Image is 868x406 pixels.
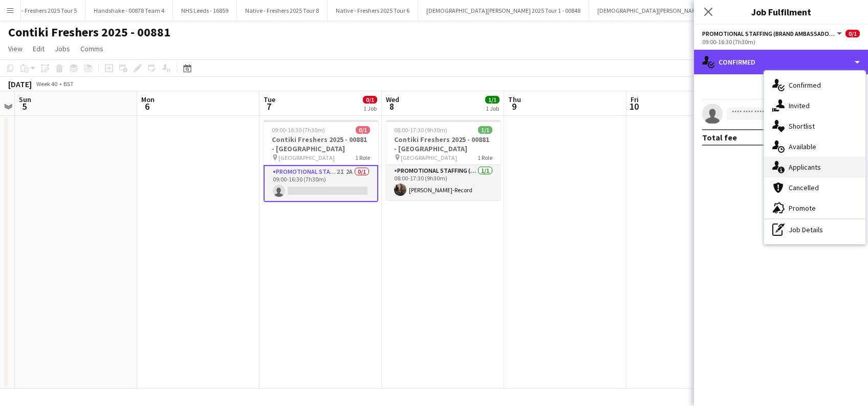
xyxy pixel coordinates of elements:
a: Jobs [51,42,74,55]
span: [GEOGRAPHIC_DATA] [278,154,335,161]
h1: Contiki Freshers 2025 - 00881 [8,25,170,40]
app-job-card: 09:00-16:30 (7h30m)0/1Contiki Freshers 2025 - 00881 - [GEOGRAPHIC_DATA] [GEOGRAPHIC_DATA]1 RolePr... [264,120,378,202]
span: 5 [17,100,31,112]
button: [DEMOGRAPHIC_DATA][PERSON_NAME] 2025 Tour 1 - 00848 [418,1,589,21]
span: [GEOGRAPHIC_DATA] [401,154,457,161]
a: Comms [76,42,107,55]
span: Confirmed [789,80,821,90]
h3: Contiki Freshers 2025 - 00881 - [GEOGRAPHIC_DATA] [264,135,378,153]
span: 0/1 [356,126,370,134]
span: Week 40 [34,80,59,88]
span: Shortlist [789,121,815,131]
a: View [4,42,27,55]
span: Sun [19,95,31,104]
span: 1 Role [355,154,370,161]
div: 1 Job [486,105,499,112]
span: 7 [262,100,275,112]
div: [DATE] [8,79,32,89]
span: Applicants [789,163,821,172]
span: Edit [33,44,45,53]
span: Invited [789,101,810,110]
span: 6 [140,100,155,112]
button: Native - Freshers 2025 Tour 8 [237,1,328,21]
span: 1 Role [478,154,492,161]
span: 8 [384,100,399,112]
div: Confirmed [694,50,868,74]
button: NHS Leeds - 16859 [173,1,237,21]
span: Comms [80,44,103,53]
span: 9 [507,100,521,112]
span: Mon [141,95,155,104]
app-card-role: Promotional Staffing (Brand Ambassadors)1/108:00-17:30 (9h30m)[PERSON_NAME]-Record [386,165,501,200]
app-job-card: 08:00-17:30 (9h30m)1/1Contiki Freshers 2025 - 00881 - [GEOGRAPHIC_DATA] [GEOGRAPHIC_DATA]1 RolePr... [386,120,501,200]
button: Handshake - 00878 Team 4 [85,1,173,21]
span: Wed [386,95,399,104]
span: 0/1 [845,30,860,37]
div: 09:00-16:30 (7h30m) [702,38,860,46]
span: Promotional Staffing (Brand Ambassadors) [702,30,835,37]
div: BST [63,80,74,88]
span: 0/1 [363,96,377,104]
button: Native - Freshers 2025 Tour 6 [328,1,418,21]
span: 10 [629,100,639,112]
button: Promotional Staffing (Brand Ambassadors) [702,30,843,37]
span: 1/1 [478,126,492,134]
span: Tue [264,95,275,104]
div: Total fee [702,132,737,143]
h3: Job Fulfilment [694,5,868,18]
span: Jobs [55,44,70,53]
span: 1/1 [485,96,500,104]
span: Thu [508,95,521,104]
span: Cancelled [789,183,819,192]
h3: Contiki Freshers 2025 - 00881 - [GEOGRAPHIC_DATA] [386,135,501,153]
span: Available [789,142,816,151]
button: [DEMOGRAPHIC_DATA][PERSON_NAME] 2025 Tour 2 - 00848 [589,1,760,21]
span: Fri [631,95,639,104]
div: Job Details [764,219,865,240]
a: Edit [29,42,49,55]
span: 08:00-17:30 (9h30m) [394,126,447,134]
div: 1 Job [363,105,377,112]
span: 09:00-16:30 (7h30m) [272,126,325,134]
span: Promote [789,204,816,213]
app-card-role: Promotional Staffing (Brand Ambassadors)2I2A0/109:00-16:30 (7h30m) [264,165,378,202]
span: View [8,44,23,53]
